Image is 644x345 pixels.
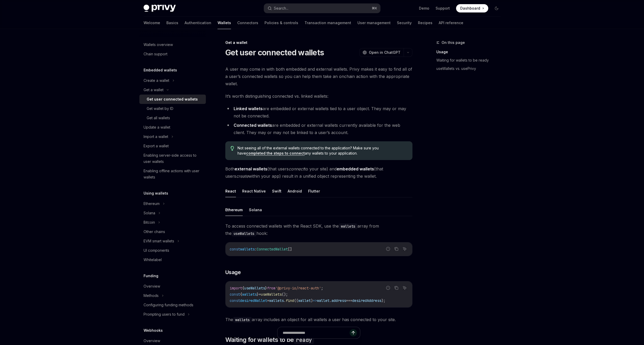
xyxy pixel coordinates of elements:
div: Import a wallet [144,134,168,140]
a: Get wallet by ID [139,104,206,113]
a: Security [397,17,412,29]
span: It’s worth distinguishing connected vs. linked wallets: [225,92,412,100]
a: UI components [139,246,206,255]
h1: Get user connected wallets [225,48,324,57]
div: Wallets overview [144,42,173,48]
button: Report incorrect code [385,246,391,252]
button: Ask AI [401,246,408,252]
span: useWallets [261,292,282,297]
span: } [257,292,259,297]
a: Overview [139,282,206,291]
span: from [267,286,275,290]
a: Enabling offline actions with user wallets [139,166,206,182]
li: are embedded or external wallets tied to a user object. They may or may not be connected. [225,105,412,120]
span: . [284,298,286,303]
span: desiredAddress [352,298,381,303]
strong: external wallets [235,166,267,171]
span: The array includes an object for all wallets a user has connected to your site. [225,316,412,323]
span: wallets [240,247,255,251]
a: Wallets [218,17,231,29]
a: Dashboard [456,4,488,12]
button: Report incorrect code [385,284,391,291]
span: '@privy-io/react-auth' [275,286,321,290]
span: ; [321,286,323,290]
span: wallet [298,298,311,303]
strong: Connected wallets [234,123,272,128]
div: Get all wallets [147,115,170,121]
a: Demo [419,6,429,11]
div: UI components [144,247,169,254]
span: { [240,292,242,297]
span: { [242,286,244,290]
button: React [225,185,236,197]
div: Prompting users to fund [144,311,185,317]
a: Support [436,6,450,11]
a: Welcome [144,17,160,29]
div: Get a wallet [225,40,412,45]
button: Search...⌘K [264,4,380,13]
code: wallets [339,223,357,229]
button: Open in ChatGPT [359,48,404,57]
span: ConnectedWallet [257,247,288,251]
div: Configuring funding methods [144,302,193,308]
button: Send message [350,329,357,336]
div: Export a wallet [144,143,169,149]
span: find [286,298,294,303]
span: To access connected wallets with the React SDK, use the array from the hook: [225,222,412,237]
a: Update a wallet [139,123,206,132]
span: (); [282,292,288,297]
button: Ethereum [225,204,243,216]
a: Chain support [139,49,206,59]
span: const [230,247,240,251]
a: User management [357,17,391,29]
div: Solana [144,210,155,216]
button: Solana [249,204,262,216]
div: Enabling server-side access to user wallets [144,152,203,165]
span: desiredWallet [240,298,267,303]
span: = [267,298,269,303]
span: = [259,292,261,297]
button: Copy the contents from the code block [393,284,400,291]
div: Update a wallet [144,124,170,130]
a: Export a wallet [139,141,206,151]
div: Create a wallet [144,77,169,84]
div: Methods [144,293,159,299]
a: Policies & controls [265,17,298,29]
img: dark logo [144,5,176,12]
div: Get wallet by ID [147,105,173,112]
div: Bitcoin [144,219,155,225]
code: wallets [233,317,252,323]
span: (( [294,298,298,303]
span: ⌘ K [372,6,377,10]
span: Dashboard [460,6,480,11]
h5: Using wallets [144,190,168,196]
button: Ask AI [401,284,408,291]
h5: Embedded wallets [144,67,177,73]
a: Configuring funding methods [139,300,206,310]
div: EVM smart wallets [144,238,174,244]
div: Search... [274,5,288,11]
a: Whitelabel [139,255,206,264]
a: Usage [436,48,505,56]
div: Ethereum [144,201,160,207]
div: Get a wallet [144,87,164,93]
span: Both (that users to your site) and (that users within your app) result in a unified object repres... [225,165,412,180]
div: Enabling offline actions with user wallets [144,168,203,180]
span: => [313,298,317,303]
button: Toggle dark mode [492,4,501,12]
span: [] [288,247,292,251]
h5: Funding [144,273,158,279]
span: useWallets [244,286,265,290]
button: Copy the contents from the code block [393,246,400,252]
span: } [265,286,267,290]
a: Basics [166,17,178,29]
span: wallets [242,292,257,297]
a: Other chains [139,227,206,236]
span: Usage [225,269,241,276]
a: Connectors [237,17,258,29]
em: connect [289,166,304,171]
span: A user may come in with both embedded and external wallets. Privy makes it easy to find all of a ... [225,65,412,87]
div: Other chains [144,229,165,235]
span: . [329,298,331,303]
em: create [236,174,248,179]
